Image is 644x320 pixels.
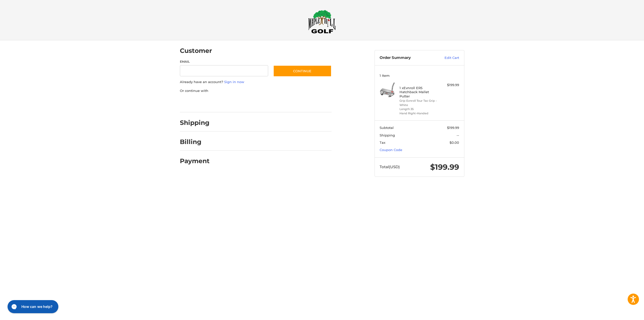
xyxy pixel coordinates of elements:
p: Or continue with [180,88,332,93]
a: Sign in now [224,80,244,84]
h2: Payment [180,157,210,165]
h3: Order Summary [380,55,434,60]
label: Email [180,59,268,64]
span: -- [457,133,459,137]
iframe: PayPal-paypal [178,98,216,107]
li: Grip Evnroll Tour Tac Grip - White [399,99,438,107]
h3: 1 Item [380,74,459,78]
h2: Billing [180,138,209,146]
li: Hand Right-Handed [399,111,438,116]
span: $199.99 [430,162,459,172]
span: Total (USD) [380,164,400,169]
li: Length 35 [399,107,438,111]
h4: 1 x Evnroll ER5 Hatchback Mallet Putter [399,86,438,98]
iframe: PayPal-venmo [263,98,301,107]
iframe: Gorgias live chat messenger [5,298,60,315]
span: $0.00 [450,140,459,145]
img: Maple Hill Golf [308,10,336,33]
a: Coupon Code [380,148,402,152]
iframe: PayPal-paylater [221,98,259,107]
h2: Shipping [180,119,210,127]
span: $199.99 [447,126,459,130]
button: Continue [273,65,332,77]
a: Edit Cart [434,55,459,60]
span: Shipping [380,133,395,137]
h2: Customer [180,47,212,55]
p: Already have an account? [180,80,332,85]
span: Tax [380,140,385,145]
div: $199.99 [439,83,459,88]
span: Subtotal [380,126,394,130]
